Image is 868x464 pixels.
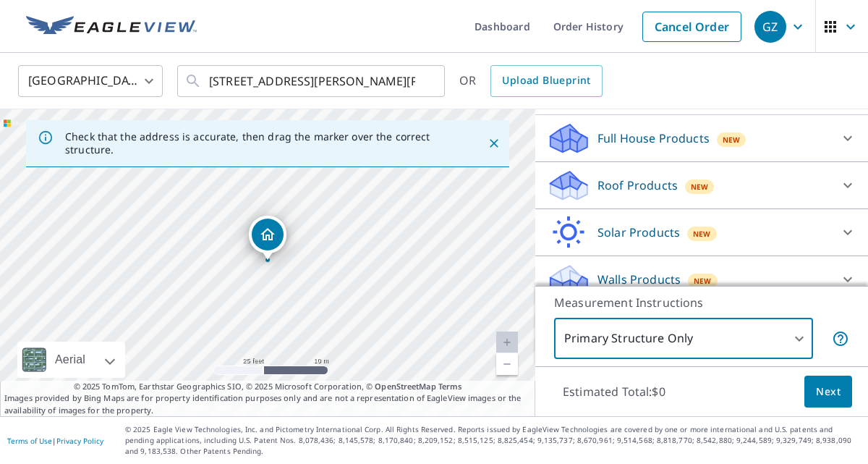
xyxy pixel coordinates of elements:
a: Cancel Order [642,12,741,42]
input: Search by address or latitude-longitude [209,61,415,101]
p: Check that the address is accurate, then drag the marker over the correct structure. [65,130,461,156]
div: Full House ProductsNew [547,121,856,156]
a: Current Level 20, Zoom In Disabled [496,332,518,353]
span: Next [816,383,841,401]
img: EV Logo [26,16,197,38]
div: Aerial [17,342,125,378]
p: © 2025 Eagle View Technologies, Inc. and Pictometry International Corp. All Rights Reserved. Repo... [125,424,861,457]
a: Terms of Use [7,436,52,446]
span: New [691,181,709,193]
div: Dropped pin, building 1, Residential property, 19 Callahan Rd Canfield, OH 44406 [249,216,286,261]
div: Primary Structure Only [554,319,813,359]
p: Estimated Total: $0 [551,376,677,408]
a: Terms [438,381,462,392]
span: Upload Blueprint [502,72,590,90]
button: Close [485,134,503,153]
div: Aerial [51,342,90,378]
div: Roof ProductsNew [547,168,856,203]
div: GZ [754,11,786,43]
span: © 2025 TomTom, Earthstar Geographics SIO, © 2025 Microsoft Corporation, © [74,381,462,393]
p: Walls Products [597,271,681,288]
a: Current Level 20, Zoom Out [496,353,518,375]
span: Your report will include only the primary structure on the property. For example, a detached gara... [832,330,849,347]
div: [GEOGRAPHIC_DATA] [18,61,163,101]
a: OpenStreetMap [375,381,435,392]
p: Full House Products [597,130,710,147]
div: OR [459,65,603,97]
button: Next [804,376,852,408]
span: New [693,228,711,240]
p: Measurement Instructions [554,294,849,311]
span: New [723,134,741,145]
p: Solar Products [597,224,680,241]
a: Privacy Policy [56,436,103,446]
p: Roof Products [597,177,678,194]
a: Upload Blueprint [490,65,602,97]
p: | [7,436,103,445]
span: New [694,275,712,287]
div: Solar ProductsNew [547,215,856,250]
div: Walls ProductsNew [547,262,856,297]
